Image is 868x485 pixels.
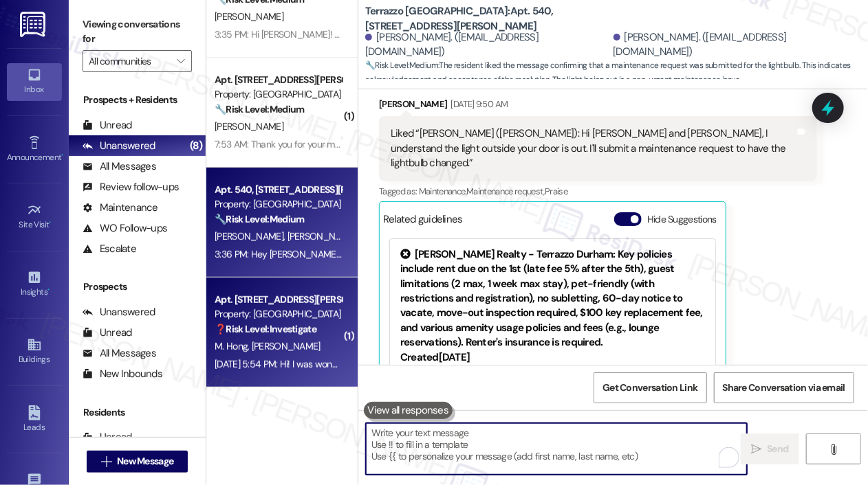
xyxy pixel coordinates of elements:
button: New Message [87,451,188,473]
span: Maintenance , [419,185,466,197]
span: [PERSON_NAME] [215,230,287,242]
span: • [50,218,52,227]
div: Apt. 540, [STREET_ADDRESS][PERSON_NAME] [215,183,342,197]
div: Liked “[PERSON_NAME] ([PERSON_NAME]): Hi [PERSON_NAME] and [PERSON_NAME], I understand the light ... [391,126,795,170]
div: (8) [186,135,206,157]
div: Apt. [STREET_ADDRESS][PERSON_NAME] [215,73,342,87]
div: All Messages [83,159,156,174]
span: M. Hong [215,340,252,352]
div: Property: [GEOGRAPHIC_DATA] [215,87,342,102]
textarea: To enrich screen reader interactions, please activate Accessibility in Grammarly extension settings [366,423,747,475]
div: 3:36 PM: Hey [PERSON_NAME] and [PERSON_NAME]! Thank you for acknowledging my message. :) [215,248,611,260]
span: Praise [545,185,567,197]
label: Hide Suggestions [647,212,717,227]
a: Insights • [7,266,62,303]
span: [PERSON_NAME] [215,120,283,133]
i:  [177,56,184,67]
label: Viewing conversations for [83,14,192,50]
strong: 🔧 Risk Level: Medium [215,103,304,115]
div: [DATE] 9:50 AM [448,97,508,111]
div: Tagged as: [379,181,817,201]
b: Terrazzo [GEOGRAPHIC_DATA]: Apt. 540, [STREET_ADDRESS][PERSON_NAME] [365,4,640,34]
a: Buildings [7,333,62,370]
input: All communities [89,50,170,72]
div: New Inbounds [83,367,162,381]
div: Unread [83,430,132,444]
div: Unanswered [83,305,155,319]
div: WO Follow-ups [83,221,167,236]
div: Related guidelines [383,212,463,232]
div: Unread [83,118,132,133]
span: Share Conversation via email [723,381,845,395]
div: [PERSON_NAME] Realty - Terrazzo Durham: Key policies include rent due on the 1st (late fee 5% aft... [400,247,705,350]
div: Unanswered [83,139,155,153]
i:  [101,456,111,467]
i:  [828,444,838,455]
div: [DATE] 5:54 PM: Hi! I was wondering if you have any guidance on how to connect our TV to Spectrum... [215,358,646,370]
div: [PERSON_NAME]. ([EMAIL_ADDRESS][DOMAIN_NAME]) [365,30,610,60]
div: [PERSON_NAME] [379,97,817,116]
span: New Message [117,454,173,469]
span: • [47,285,50,295]
div: Created [DATE] [400,350,705,365]
strong: 🔧 Risk Level: Medium [215,213,304,225]
strong: ❓ Risk Level: Investigate [215,323,316,335]
a: Inbox [7,63,62,100]
div: Prospects + Residents [69,93,206,107]
div: Review follow-ups [83,180,179,194]
a: Leads [7,401,62,438]
div: Residents [69,405,206,420]
div: Maintenance [83,201,158,215]
button: Get Conversation Link [594,372,706,403]
a: Site Visit • [7,199,62,236]
i:  [751,444,761,455]
span: • [61,150,63,160]
span: Maintenance request , [466,185,545,197]
button: Send [741,433,799,464]
div: Property: [GEOGRAPHIC_DATA] [215,197,342,212]
span: Send [767,442,788,456]
span: [PERSON_NAME] [252,340,321,352]
span: Get Conversation Link [603,381,697,395]
div: Property: [GEOGRAPHIC_DATA] [215,307,342,322]
span: [PERSON_NAME] [287,230,356,242]
div: Escalate [83,242,136,256]
div: Unread [83,326,132,340]
strong: 🔧 Risk Level: Medium [365,60,438,71]
span: : The resident liked the message confirming that a maintenance request was submitted for the ligh... [365,58,868,88]
div: [PERSON_NAME]. ([EMAIL_ADDRESS][DOMAIN_NAME]) [614,30,858,60]
div: Prospects [69,280,206,294]
div: All Messages [83,346,156,361]
span: [PERSON_NAME] [215,10,283,23]
div: Apt. [STREET_ADDRESS][PERSON_NAME] [215,293,342,307]
img: ResiDesk Logo [20,12,48,37]
button: Share Conversation via email [714,372,854,403]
